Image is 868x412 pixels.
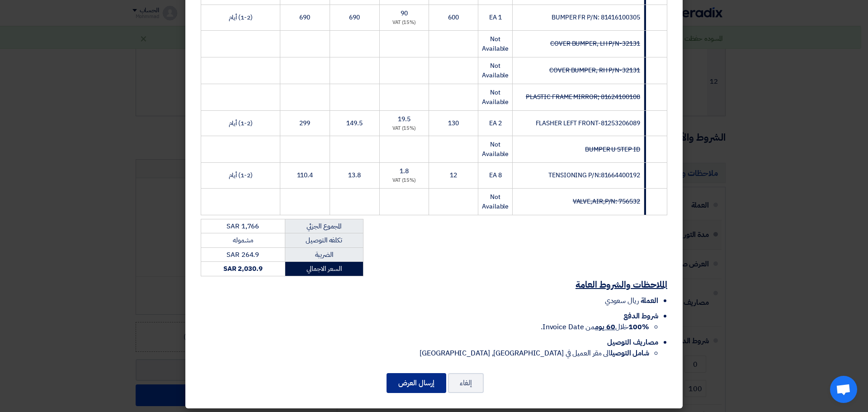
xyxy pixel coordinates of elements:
[605,295,639,306] span: ريال سعودي
[585,145,640,154] strike: BUMPER U STEP ID
[285,219,363,233] td: المجموع الجزئي
[346,118,363,128] span: 149.5
[233,235,253,245] span: مشموله
[401,9,408,18] span: 90
[552,13,640,22] span: BUMPER FR P/N: 81416100305
[383,125,425,133] div: (15%) VAT
[623,311,658,322] span: شروط الدفع
[387,373,446,393] button: إرسال العرض
[400,166,409,176] span: 1.8
[641,295,658,306] span: العملة
[610,348,649,359] strong: شامل التوصيل
[398,114,410,124] span: 19.5
[299,13,310,22] span: 690
[285,262,363,276] td: السعر الاجمالي
[448,13,459,22] span: 600
[489,118,502,128] span: 2 EA
[482,34,509,53] span: Not Available
[526,92,640,102] strike: PLASTIC FRAME MIRROR; 81624100108
[348,170,361,180] span: 13.8
[299,118,310,128] span: 299
[573,197,640,206] strike: VALVE,AIR,P/N: 756532
[383,177,425,185] div: (15%) VAT
[448,118,459,128] span: 130
[349,13,360,22] span: 690
[450,170,457,180] span: 12
[482,140,509,159] span: Not Available
[482,61,509,80] span: Not Available
[223,264,263,274] strong: SAR 2,030.9
[201,348,649,359] li: الى مقر العميل في [GEOGRAPHIC_DATA], [GEOGRAPHIC_DATA]
[482,192,509,211] span: Not Available
[489,13,502,22] span: 1 EA
[548,170,640,180] span: TENSIONING P/N:81664400192
[607,337,658,348] span: مصاريف التوصيل
[549,66,640,75] strike: COVER BUMPER, RH P/N-32131
[285,233,363,248] td: تكلفه التوصيل
[383,19,425,27] div: (15%) VAT
[297,170,313,180] span: 110.4
[229,170,253,180] span: (1-2) أيام
[830,376,857,403] div: دردشة مفتوحة
[550,39,640,48] strike: COVER BUMPER, LH P/N-32131
[201,219,285,233] td: SAR 1,766
[285,247,363,262] td: الضريبة
[595,322,615,332] u: 60 يوم
[541,322,649,332] span: خلال من Invoice Date.
[489,170,502,180] span: 8 EA
[482,88,509,107] span: Not Available
[226,250,259,260] span: SAR 264.9
[628,322,649,332] strong: 100%
[576,278,667,291] u: الملاحظات والشروط العامة
[229,13,253,22] span: (1-2) أيام
[448,373,484,393] button: إلغاء
[536,118,640,128] span: FLASHER LEFT FRONT-81253206089
[229,118,253,128] span: (1-2) أيام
